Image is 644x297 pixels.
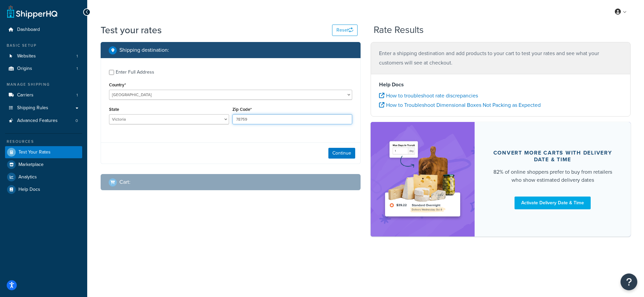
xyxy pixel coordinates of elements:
span: Shipping Rules [17,105,48,111]
h2: Rate Results [374,25,424,35]
span: 1 [76,53,78,59]
span: Analytics [18,174,37,180]
label: Zip Code* [232,107,252,112]
span: 0 [75,118,78,124]
div: Enter Full Address [116,68,154,77]
span: Test Your Rates [18,150,51,155]
span: Carriers [17,92,34,98]
span: Marketplace [18,162,44,168]
li: Origins [5,62,82,75]
input: Enter Full Address [109,70,114,75]
label: Country* [109,82,126,87]
a: Websites1 [5,50,82,62]
a: How to troubleshoot rate discrepancies [379,92,478,99]
span: Dashboard [17,27,40,33]
a: Activate Delivery Date & Time [515,197,591,209]
a: Marketplace [5,159,82,171]
h2: Shipping destination : [119,47,169,53]
div: Manage Shipping [5,82,82,87]
a: Analytics [5,171,82,183]
span: Origins [17,66,32,72]
div: 82% of online shoppers prefer to buy from retailers who show estimated delivery dates [491,168,614,184]
div: Convert more carts with delivery date & time [491,150,614,163]
a: How to Troubleshoot Dimensional Boxes Not Packing as Expected [379,101,541,109]
li: Websites [5,50,82,62]
a: Dashboard [5,24,82,36]
span: 1 [76,92,78,98]
h2: Cart : [119,179,130,185]
label: State [109,107,119,112]
button: Open Resource Center [621,273,637,290]
h4: Help Docs [379,81,622,89]
a: Shipping Rules [5,102,82,114]
a: Origins1 [5,62,82,75]
li: Carriers [5,89,82,101]
span: 1 [76,66,78,72]
div: Basic Setup [5,43,82,48]
a: Help Docs [5,183,82,196]
a: Test Your Rates [5,146,82,158]
h1: Test your rates [101,24,162,37]
button: Reset [332,25,358,36]
button: Continue [328,148,355,159]
span: Websites [17,53,36,59]
img: feature-image-ddt-36eae7f7280da8017bfb280eaccd9c446f90b1fe08728e4019434db127062ab4.png [381,132,465,226]
a: Advanced Features0 [5,115,82,127]
a: Carriers1 [5,89,82,101]
div: Resources [5,139,82,144]
span: Help Docs [18,187,40,193]
li: Advanced Features [5,115,82,127]
span: Advanced Features [17,118,58,124]
p: Enter a shipping destination and add products to your cart to test your rates and see what your c... [379,49,622,68]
